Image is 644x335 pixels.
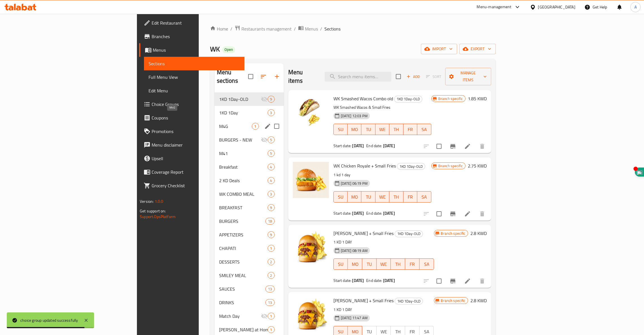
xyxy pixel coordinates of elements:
[477,4,512,10] div: Menu-management
[219,204,268,211] span: BREAKFAST
[152,114,240,121] span: Coupons
[305,25,318,32] span: Menus
[139,138,244,152] a: Menu disclaimer
[366,210,382,217] span: End date:
[140,198,154,205] span: Version:
[257,70,270,83] span: Sort sections
[268,191,275,197] div: items
[153,47,240,53] span: Menus
[219,96,261,103] div: 1KD 1Day-OLD
[420,193,429,201] span: SA
[433,208,445,220] span: Select to update
[268,273,274,278] span: 2
[395,230,423,237] span: 1KD 1Day-OLD
[468,162,487,170] h6: 2.75 KWD
[152,182,240,189] span: Grocery Checklist
[140,207,166,215] span: Get support on:
[139,179,244,192] a: Grocery Checklist
[215,309,284,323] div: Match Day1
[333,191,348,203] button: SU
[392,193,401,201] span: TH
[268,232,274,238] span: 9
[215,214,284,228] div: BURGERS18
[265,286,274,292] div: items
[406,125,415,134] span: FR
[446,207,460,221] button: Branch-specific-item
[333,210,352,217] span: Start date:
[383,142,395,149] b: [DATE]
[219,258,268,265] span: DESSERTS
[152,19,240,26] span: Edit Restaurant
[333,277,352,284] span: Start date:
[219,272,268,279] div: SMILEY MEAL
[152,155,240,162] span: Upsell
[219,245,268,252] div: CHAPATI
[270,70,284,83] button: Add section
[219,150,268,157] div: M41
[268,109,275,116] div: items
[333,104,431,111] p: WK Smashed Wacos & Small Fries
[405,258,420,270] button: FR
[265,299,274,306] div: items
[395,298,423,304] div: 1KD 1Day-OLD
[235,25,292,32] a: Restaurants management
[383,277,395,284] b: [DATE]
[215,106,284,119] div: 1KD 1Day3
[268,205,274,210] span: 9
[268,136,275,143] div: items
[268,96,275,103] div: items
[377,258,391,270] button: WE
[293,162,329,198] img: WK Chicken Royale + Small Fries
[397,163,425,170] div: 1KD 1Day-OLD
[219,191,268,197] span: WK COMBO MEAL
[361,124,375,135] button: TU
[268,110,274,116] span: 3
[394,96,422,103] div: 1KD 1Day-OLD
[210,25,496,32] nav: breadcrumb
[149,60,240,67] span: Sections
[333,296,394,305] span: [PERSON_NAME] + Small Fries
[298,25,318,32] a: Menus
[420,258,434,270] button: SA
[364,260,374,268] span: TU
[252,124,259,129] span: 1
[293,297,329,333] img: WK Pounder + Small Fries
[333,142,352,149] span: Start date:
[333,124,348,135] button: SU
[333,94,393,103] span: WK Smashed Wacos Combo old
[215,228,284,242] div: APPETIZERS9
[139,30,244,43] a: Branches
[265,218,274,225] div: items
[152,128,240,135] span: Promotions
[268,164,274,170] span: 4
[339,315,370,321] span: [DATE] 11:47 AM
[219,313,261,319] span: Match Day
[376,124,389,135] button: WE
[245,71,257,82] span: Select all sections
[215,269,284,282] div: SMILEY MEAL2
[219,231,268,238] div: APPETIZERS
[391,258,405,270] button: TH
[268,272,275,279] div: items
[268,150,275,157] div: items
[155,198,163,205] span: 1.0.0
[219,123,252,130] span: M4G
[268,177,275,184] div: items
[468,95,487,103] h6: 1.85 KWD
[268,259,274,265] span: 2
[397,163,425,170] span: 1KD 1Day-OLD
[219,164,268,170] span: Breakfast
[406,193,415,201] span: FR
[339,113,370,119] span: [DATE] 12:03 PM
[378,193,387,201] span: WE
[352,277,364,284] b: [DATE]
[352,142,364,149] b: [DATE]
[364,125,373,134] span: TU
[144,84,244,97] a: Edit Menu
[366,142,382,149] span: End date:
[215,282,284,296] div: SAUCES13
[339,248,370,253] span: [DATE] 08:19 AM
